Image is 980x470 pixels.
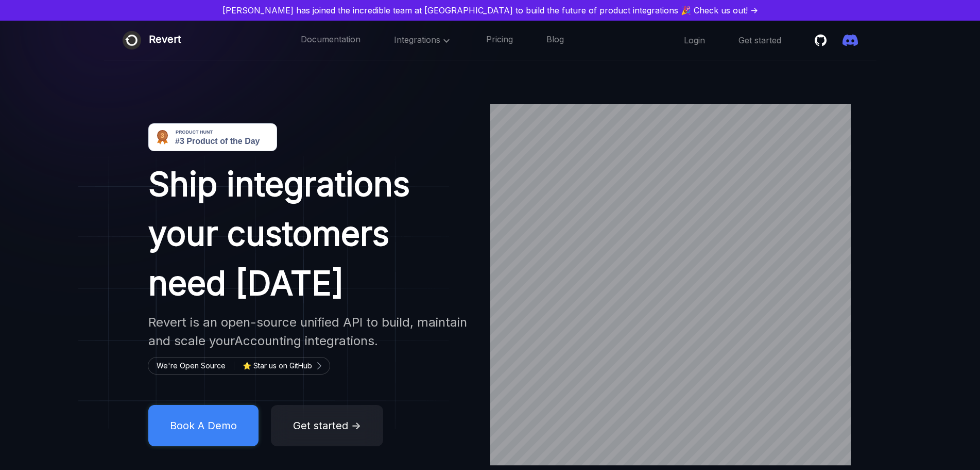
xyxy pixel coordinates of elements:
button: Book A Demo [148,405,259,446]
a: Star revertinc/revert on Github [815,33,830,48]
span: Integrations [394,35,453,45]
img: image [78,156,449,429]
h1: Ship integrations your customers need [DATE] [148,159,472,308]
a: [PERSON_NAME] has joined the incredible team at [GEOGRAPHIC_DATA] to build the future of product ... [4,4,976,17]
div: Revert [149,31,181,50]
a: ⭐ Star us on GitHub [243,360,320,372]
a: Get started [738,35,781,46]
a: Blog [546,34,564,47]
button: Get started → [271,405,383,446]
span: Accounting [234,333,301,348]
img: Revert - Open-source unified API to build product integrations | Product Hunt [148,123,277,151]
img: Revert logo [123,31,141,50]
a: Login [684,35,705,46]
a: Documentation [301,34,360,47]
h2: Revert is an open-source unified API to build, maintain and scale your integrations. [148,313,472,350]
a: Pricing [486,34,513,47]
